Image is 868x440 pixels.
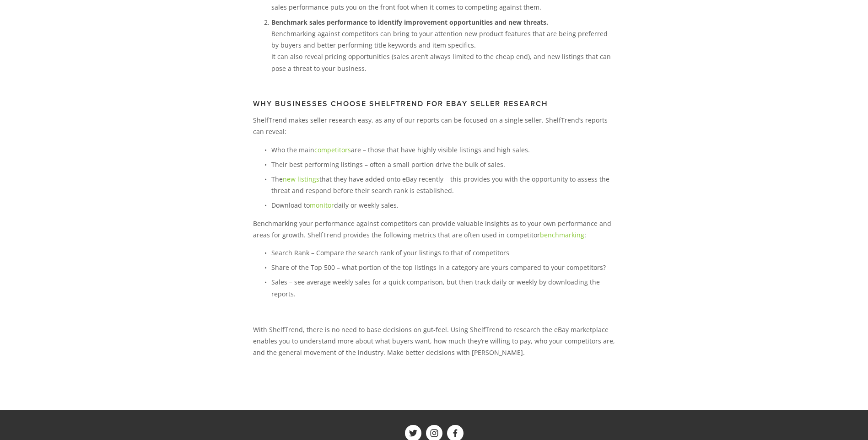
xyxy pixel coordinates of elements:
[271,144,615,156] p: Who the main are – those that have highly visible listings and high sales.
[283,175,319,183] a: new listings
[271,18,548,27] strong: Benchmark sales performance to identify improvement opportunities and new threats.
[540,231,584,239] a: benchmarking
[253,324,615,359] p: With ShelfTrend, there is no need to base decisions on gut-feel. Using ShelfTrend to research the...
[253,114,615,137] p: ShelfTrend makes seller research easy, as any of our reports can be focused on a single seller. S...
[271,159,615,170] p: Their best performing listings – often a small portion drive the bulk of sales.
[253,99,615,108] h3: Why Businesses Choose ShelfTrend For eBay Seller Research
[271,16,615,74] p: Benchmarking against competitors can bring to your attention new product features that are being ...
[310,201,334,209] a: monitor
[271,276,615,299] p: Sales – see average weekly sales for a quick comparison, but then track daily or weekly by downlo...
[314,145,351,154] a: competitors
[253,218,615,241] p: Benchmarking your performance against competitors can provide valuable insights as to your own pe...
[271,247,615,258] p: Search Rank – Compare the search rank of your listings to that of competitors
[271,262,615,273] p: Share of the Top 500 – what portion of the top listings in a category are yours compared to your ...
[271,199,615,211] p: Download to daily or weekly sales.
[271,173,615,196] p: The that they have added onto eBay recently – this provides you with the opportunity to assess th...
